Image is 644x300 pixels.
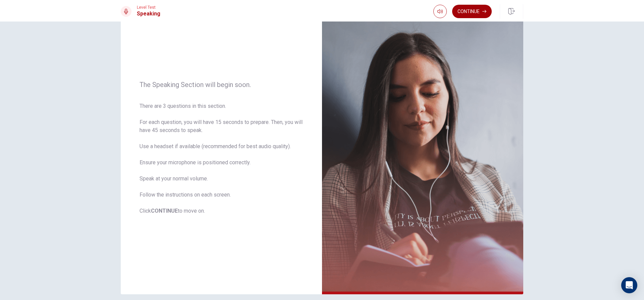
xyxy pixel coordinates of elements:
span: There are 3 questions in this section. For each question, you will have 15 seconds to prepare. Th... [140,102,303,215]
span: The Speaking Section will begin soon. [140,81,303,89]
h1: Speaking [137,10,160,18]
button: Continue [452,5,492,18]
img: speaking intro [322,1,523,294]
div: Open Intercom Messenger [621,277,637,293]
span: Level Test [137,5,160,10]
b: CONTINUE [151,208,178,214]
